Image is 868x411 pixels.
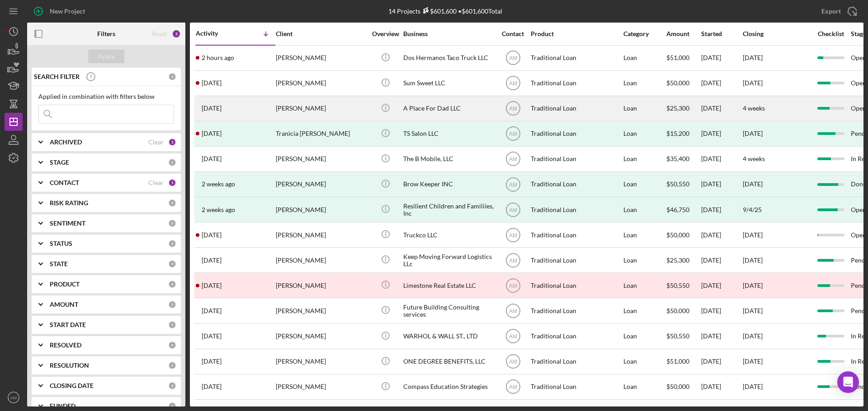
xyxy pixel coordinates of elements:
[531,147,621,171] div: Traditional Loan
[168,158,176,166] div: 0
[202,231,222,239] time: 2025-08-25 01:19
[701,273,742,297] div: [DATE]
[623,147,665,171] div: Loan
[50,2,85,20] div: New Project
[168,179,176,187] div: 1
[666,307,689,314] span: $50,000
[743,54,763,61] time: [DATE]
[623,299,665,323] div: Loan
[403,172,494,196] div: Brow Keeper INC
[701,147,742,171] div: [DATE]
[531,223,621,247] div: Traditional Loan
[276,324,366,348] div: [PERSON_NAME]
[50,301,78,308] b: AMOUNT
[531,97,621,120] div: Traditional Loan
[168,382,176,390] div: 0
[701,30,742,37] div: Started
[152,30,167,37] div: Reset
[168,240,176,248] div: 0
[276,223,366,247] div: [PERSON_NAME]
[666,231,689,239] span: $50,000
[202,130,222,137] time: 2025-09-16 13:48
[50,342,81,349] b: RESOLVED
[168,260,176,268] div: 0
[701,248,742,272] div: [DATE]
[50,362,89,369] b: RESOLUTION
[509,359,517,365] text: AM
[276,122,366,146] div: Tranicia [PERSON_NAME]
[743,155,765,162] time: 4 weeks
[743,130,763,137] div: [DATE]
[666,383,689,390] span: $50,000
[420,7,457,15] div: $601,600
[743,256,763,264] time: [DATE]
[50,321,86,328] b: START DATE
[403,223,494,247] div: Truckco LLC
[50,139,82,146] b: ARCHIVED
[27,2,94,20] button: New Project
[666,273,700,297] div: $50,550
[50,159,69,166] b: STAGE
[743,357,763,365] time: [DATE]
[531,248,621,272] div: Traditional Loan
[509,333,517,340] text: AM
[276,30,366,37] div: Client
[202,79,222,87] time: 2025-09-17 00:46
[168,73,176,81] div: 0
[403,273,494,297] div: Limestone Real Estate LLC
[743,30,811,37] div: Closing
[666,79,689,87] span: $50,000
[623,248,665,272] div: Loan
[666,30,700,37] div: Amount
[701,324,742,348] div: [DATE]
[148,139,164,146] div: Clear
[496,30,530,37] div: Contact
[743,180,763,188] div: [DATE]
[666,54,689,61] span: $51,000
[701,122,742,146] div: [DATE]
[531,46,621,70] div: Traditional Loan
[168,341,176,349] div: 0
[701,198,742,222] div: [DATE]
[172,29,181,38] div: 2
[202,257,222,264] time: 2025-07-30 20:41
[50,220,85,227] b: SENTIMENT
[837,371,859,393] div: Open Intercom Messenger
[202,105,222,112] time: 2025-09-16 20:00
[509,55,517,61] text: AM
[168,219,176,227] div: 0
[623,46,665,70] div: Loan
[196,30,236,37] div: Activity
[666,155,689,162] span: $35,400
[202,383,222,390] time: 2025-03-06 18:47
[276,198,366,222] div: [PERSON_NAME]
[202,282,222,289] time: 2025-07-18 19:16
[701,350,742,374] div: [DATE]
[403,46,494,70] div: Dos Hermanos Taco Truck LLC
[509,232,517,238] text: AM
[38,93,174,100] div: Applied in combination with filters below
[531,71,621,95] div: Traditional Loan
[168,321,176,329] div: 0
[701,223,742,247] div: [DATE]
[403,375,494,399] div: Compass Education Strategies
[168,280,176,288] div: 0
[509,106,517,112] text: AM
[701,97,742,120] div: [DATE]
[811,30,850,37] div: Checklist
[509,131,517,137] text: AM
[5,388,23,406] button: AM
[743,307,763,314] time: [DATE]
[623,122,665,146] div: Loan
[98,50,115,63] div: Apply
[276,46,366,70] div: [PERSON_NAME]
[743,104,765,112] time: 4 weeks
[623,223,665,247] div: Loan
[623,273,665,297] div: Loan
[50,179,79,186] b: CONTACT
[202,180,235,188] time: 2025-09-03 19:42
[276,147,366,171] div: [PERSON_NAME]
[623,30,665,37] div: Category
[701,71,742,95] div: [DATE]
[531,122,621,146] div: Traditional Loan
